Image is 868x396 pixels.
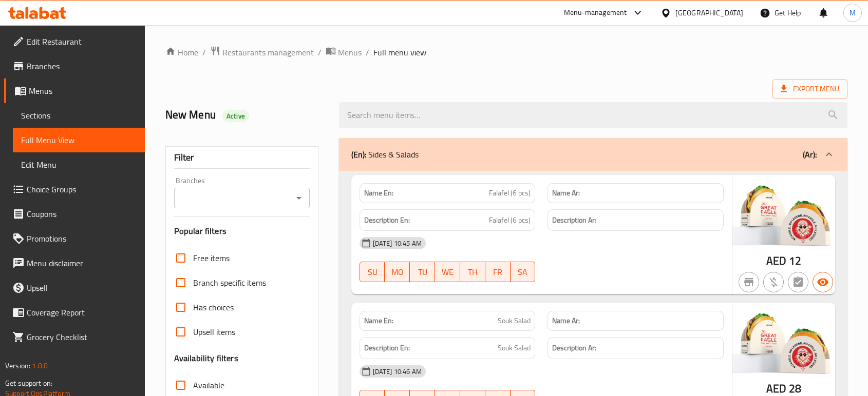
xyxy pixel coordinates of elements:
[788,272,808,292] button: Not has choices
[850,7,856,18] span: M
[789,251,801,271] span: 12
[385,262,410,282] button: MO
[193,276,266,289] span: Branch specific items
[439,265,456,280] span: WE
[27,60,137,72] span: Branches
[27,331,137,343] span: Grocery Checklist
[364,342,410,354] strong: Description En:
[464,265,481,280] span: TH
[373,46,426,58] span: Full menu view
[165,46,198,58] a: Home
[27,306,137,319] span: Coverage Report
[21,109,137,122] span: Sections
[4,275,145,300] a: Upsell
[222,46,314,58] span: Restaurants management
[498,315,531,326] span: Souk Salad
[435,262,460,282] button: WE
[292,191,306,205] button: Open
[174,352,238,364] h3: Availability filters
[5,359,30,372] span: Version:
[165,107,327,123] h2: New Menu
[366,46,369,58] li: /
[515,265,532,280] span: SA
[732,175,835,252] img: mmw_638924080271313613
[369,367,426,377] span: [DATE] 10:46 AM
[339,102,847,128] input: search
[389,265,406,280] span: MO
[174,147,310,169] div: Filter
[4,226,145,251] a: Promotions
[511,262,536,282] button: SA
[165,46,847,59] nav: breadcrumb
[351,148,419,161] p: Sides & Salads
[351,147,366,162] b: (En):
[410,262,435,282] button: TU
[803,147,817,162] b: (Ar):
[498,342,531,354] span: Souk Salad
[193,252,230,264] span: Free items
[21,159,137,171] span: Edit Menu
[364,188,393,199] strong: Name En:
[552,342,596,354] strong: Description Ar:
[772,80,847,98] span: Export Menu
[763,272,784,292] button: Purchased item
[21,134,137,146] span: Full Menu View
[27,257,137,269] span: Menu disclaimer
[4,177,145,202] a: Choice Groups
[4,300,145,325] a: Coverage Report
[27,35,137,48] span: Edit Restaurant
[222,111,249,121] span: Active
[675,7,743,18] div: [GEOGRAPHIC_DATA]
[27,232,137,245] span: Promotions
[364,315,393,326] strong: Name En:
[552,214,596,227] strong: Description Ar:
[4,29,145,54] a: Edit Restaurant
[360,262,385,282] button: SU
[552,188,580,199] strong: Name Ar:
[29,85,137,97] span: Menus
[326,46,362,59] a: Menus
[27,282,137,294] span: Upsell
[489,188,531,199] span: Falafel (6 pcs)
[318,46,322,58] li: /
[4,202,145,226] a: Coupons
[4,325,145,349] a: Grocery Checklist
[210,46,314,59] a: Restaurants management
[4,78,145,103] a: Menus
[193,301,234,313] span: Has choices
[32,359,48,372] span: 1.0.0
[4,251,145,275] a: Menu disclaimer
[5,377,52,390] span: Get support on:
[564,7,627,19] div: Menu-management
[27,208,137,220] span: Coupons
[13,152,145,177] a: Edit Menu
[193,326,235,338] span: Upsell items
[4,54,145,78] a: Branches
[13,128,145,152] a: Full Menu View
[13,103,145,128] a: Sections
[489,265,506,280] span: FR
[552,315,580,326] strong: Name Ar:
[813,272,833,292] button: Available
[338,46,362,58] span: Menus
[460,262,485,282] button: TH
[174,225,310,237] h3: Popular filters
[414,265,431,280] span: TU
[732,303,835,380] img: mmw_638924080341823445
[369,239,426,248] span: [DATE] 10:45 AM
[485,262,511,282] button: FR
[222,110,249,122] div: Active
[364,265,381,280] span: SU
[781,83,839,95] span: Export Menu
[766,251,786,271] span: AED
[364,214,410,227] strong: Description En:
[489,214,531,227] span: Falafel (6 pcs)
[739,272,759,292] button: Not branch specific item
[339,138,847,171] div: (En): Sides & Salads(Ar):
[27,183,137,195] span: Choice Groups
[193,379,224,391] span: Available
[202,46,206,58] li: /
